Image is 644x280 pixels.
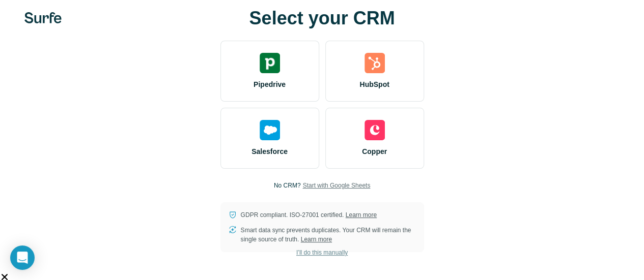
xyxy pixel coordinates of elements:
[301,236,332,243] a: Learn more
[220,8,424,28] h1: Select your CRM
[274,181,301,190] p: No CRM?
[302,181,370,190] button: Start with Google Sheets
[365,53,385,73] img: hubspot's logo
[296,248,348,257] span: I’ll do this manually
[359,79,389,89] span: HubSpot
[251,146,288,157] span: Salesforce
[260,120,280,140] img: salesforce's logo
[254,79,286,89] span: Pipedrive
[362,146,387,157] span: Copper
[260,53,280,73] img: pipedrive's logo
[289,245,355,260] button: I’ll do this manually
[10,245,35,270] div: Open Intercom Messenger
[241,210,377,220] p: GDPR compliant. ISO-27001 certified.
[241,226,416,244] p: Smart data sync prevents duplicates. Your CRM will remain the single source of truth.
[365,120,385,140] img: copper's logo
[346,211,377,219] a: Learn more
[24,12,62,23] img: Surfe's logo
